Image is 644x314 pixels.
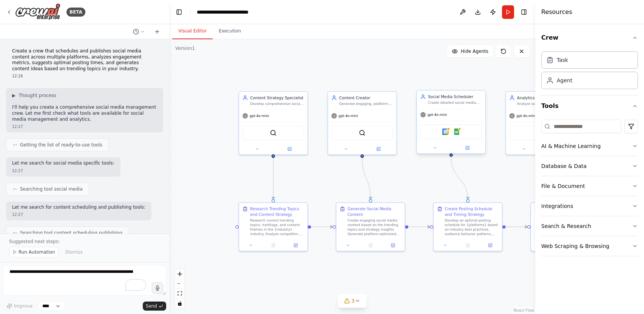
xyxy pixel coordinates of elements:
[62,247,86,257] button: Dismiss
[347,219,402,236] div: Create engaging social media content based on the trending topics and strategy insights. Generate...
[428,94,482,100] div: Social Media Scheduler
[3,301,36,311] button: Improve
[250,95,304,101] div: Content Strategy Specialist
[12,105,157,122] p: I'll help you create a comprehensive social media management crew. Let me first check what tools ...
[9,247,59,257] button: Run Automation
[12,212,145,217] div: 12:27
[12,205,145,211] p: Let me search for content scheduling and publishing tools:
[20,142,102,148] span: Getting the list of ready-to-use tools
[311,224,333,230] g: Edge from 351daf0d-12be-4fea-9fa0-e1138b01cd5f to a99cda46-7d9f-407b-b245-f14266d331dc
[541,117,638,262] div: Tools
[428,112,447,117] span: gpt-4o-mini
[347,206,402,217] div: Generate Social Media Content
[557,56,568,64] div: Task
[9,239,160,245] p: Suggested next steps:
[175,299,185,308] button: toggle interactivity
[250,102,304,106] div: Develop comprehensive social media content strategies by researching trending topics in {industry...
[519,7,529,17] button: Hide right sidebar
[12,124,157,129] div: 12:27
[541,136,638,156] button: AI & Machine Learning
[12,73,157,79] div: 12:26
[238,91,308,155] div: Content Strategy SpecialistDevelop comprehensive social media content strategies by researching t...
[541,48,638,95] div: Crew
[359,242,382,249] button: No output available
[19,92,56,99] span: Thought process
[286,242,306,249] button: Open in side panel
[445,206,499,217] div: Create Posting Schedule and Timing Strategy
[12,168,114,174] div: 12:27
[416,91,486,155] div: Social Media SchedulerCreate detailed social media posting schedules and suggest optimal posting ...
[339,95,393,101] div: Content Creator
[3,265,166,296] textarea: To enrich screen reader interactions, please activate Accessibility in Grammarly extension settings
[152,282,163,294] button: Click to speak your automation idea
[442,128,449,135] img: Google Calendar
[481,242,500,249] button: Open in side panel
[66,8,85,17] div: BETA
[506,224,527,230] g: Edge from 6f5a76bd-9fbf-4302-9d86-b40eebcc04ff to 40dd457b-bee3-4fb1-9dd9-85d0d173757f
[146,303,157,309] span: Send
[327,91,397,155] div: Content CreatorGenerate engaging, platform-optimized social media content including captions, has...
[541,216,638,236] button: Search & Research
[130,27,148,36] button: Switch to previous chat
[143,302,166,311] button: Send
[517,95,571,101] div: Analytics Specialist
[19,249,55,255] span: Run Automation
[172,23,213,39] button: Visual Editor
[197,8,274,16] nav: breadcrumb
[15,3,60,20] img: Logo
[65,249,83,255] span: Dismiss
[20,230,122,236] span: Searching tool content scheduling publishing
[541,156,638,176] button: Database & Data
[452,145,483,151] button: Open in side panel
[433,202,503,251] div: Create Posting Schedule and Timing StrategyDevelop an optimal posting schedule for {platforms} ba...
[448,158,471,199] g: Edge from e8df6052-3b2a-4493-8fea-a67467f38b4f to 6f5a76bd-9fbf-4302-9d86-b40eebcc04ff
[270,158,276,199] g: Edge from ede6057c-4a60-43b6-b198-e64cef30b251 to 351daf0d-12be-4fea-9fa0-e1138b01cd5f
[175,269,185,308] div: React Flow controls
[175,269,185,279] button: zoom in
[517,102,571,106] div: Analyze social media engagement metrics, identify high-performing content types, track audience g...
[456,242,479,249] button: No output available
[12,48,157,72] p: Create a crew that schedules and publishes social media content across multiple platforms, analyz...
[174,7,184,17] button: Hide left sidebar
[541,8,572,17] h4: Resources
[541,196,638,216] button: Integrations
[557,77,572,84] div: Agent
[12,160,114,166] p: Let me search for social media specific tools:
[250,114,269,118] span: gpt-4o-mini
[250,206,304,217] div: Research Trending Topics and Content Strategy
[20,186,83,192] span: Searching tool social media
[336,202,405,251] div: Generate Social Media ContentCreate engaging social media content based on the trending topics an...
[360,158,374,199] g: Edge from 94c1f3a7-6642-4c1b-b946-d01fbc5b463e to a99cda46-7d9f-407b-b245-f14266d331dc
[261,242,285,249] button: No output available
[351,297,355,305] span: 3
[514,308,534,312] a: React Flow attribution
[175,289,185,299] button: fit view
[250,219,304,236] div: Research current trending topics, hashtags, and content themes in the {industry} industry. Analyz...
[238,202,308,251] div: Research Trending Topics and Content StrategyResearch current trending topics, hashtags, and cont...
[175,279,185,289] button: zoom out
[541,95,638,117] button: Tools
[14,303,32,309] span: Improve
[175,45,195,51] div: Version 1
[505,91,575,155] div: Analytics SpecialistAnalyze social media engagement metrics, identify high-performing content typ...
[541,176,638,196] button: File & Document
[541,27,638,48] button: Crew
[12,92,56,99] button: ▶Thought process
[359,129,366,136] img: SerperDevTool
[541,236,638,256] button: Web Scraping & Browsing
[428,101,482,105] div: Create detailed social media posting schedules and suggest optimal posting times for {platforms} ...
[363,146,394,152] button: Open in side panel
[338,114,358,118] span: gpt-4o-mini
[445,219,499,236] div: Develop an optimal posting schedule for {platforms} based on industry best practices, audience be...
[408,224,430,230] g: Edge from a99cda46-7d9f-407b-b245-f14266d331dc to 6f5a76bd-9fbf-4302-9d86-b40eebcc04ff
[12,92,15,99] span: ▶
[383,242,403,249] button: Open in side panel
[270,129,277,136] img: SerperDevTool
[274,146,305,152] button: Open in side panel
[461,48,488,54] span: Hide Agents
[151,27,163,36] button: Start a new chat
[339,102,393,106] div: Generate engaging, platform-optimized social media content including captions, hashtags, and cont...
[453,128,460,135] img: Google Sheets
[447,45,493,57] button: Hide Agents
[516,114,536,118] span: gpt-4o-mini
